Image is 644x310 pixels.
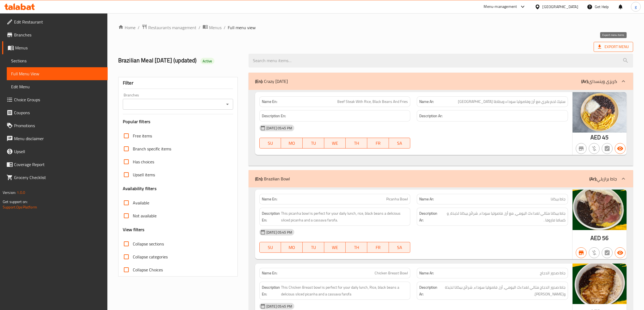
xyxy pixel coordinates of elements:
[391,244,408,251] span: SA
[259,242,281,253] button: SU
[203,24,222,31] a: Menus
[2,145,108,158] a: Upsell
[589,143,600,154] button: Purchased item
[305,139,322,147] span: TU
[262,113,286,119] strong: Description En:
[2,41,108,54] a: Menus
[200,59,214,64] span: Active
[262,284,280,297] strong: Description En:
[326,139,344,147] span: WE
[2,119,108,132] a: Promotions
[419,210,440,223] strong: Description Ar:
[17,189,25,196] span: 1.0.0
[324,138,346,149] button: WE
[419,284,438,297] strong: Description Ar:
[262,139,279,147] span: SU
[2,158,108,171] a: Coverage Report
[598,43,629,50] span: Export Menu
[281,210,408,223] span: This picanha bowl is perfect for your daily lunch, rice, black beans a delicious sliced picanha a...
[148,24,196,31] span: Restaurants management
[3,198,28,205] span: Get support on:
[369,139,387,147] span: FR
[209,24,222,31] span: Menus
[255,77,263,85] b: (En):
[133,200,149,206] span: Available
[375,270,408,276] span: Chicken Breast Bowl
[7,54,108,67] a: Sections
[589,176,617,182] p: جاط برازيلي
[249,73,633,90] div: (En): Crazy [DATE](Ar):كريزى وينسداى
[573,92,627,133] img: Beef_Steak_With_Rice_And_638852184916046076.jpg
[14,19,103,25] span: Edit Restaurant
[2,132,108,145] a: Menu disclaimer
[594,42,633,52] span: Export Menu
[458,99,566,105] span: ستيك لحم بقري مع أرز وفاصوليا سوداء وبطاطا [GEOGRAPHIC_DATA]
[249,54,633,68] input: search
[337,99,408,105] span: Beef Steak With Rice, Black Beans And Fries
[281,242,303,253] button: MO
[259,138,281,149] button: SU
[11,83,103,90] span: Edit Menu
[419,270,434,276] strong: Name Ar:
[369,244,387,251] span: FR
[367,242,389,253] button: FR
[199,24,200,31] li: /
[389,242,411,253] button: SA
[367,138,389,149] button: FR
[14,122,103,129] span: Promotions
[123,186,157,192] h3: Availability filters
[581,77,589,85] b: (Ar):
[346,138,367,149] button: TH
[391,139,408,147] span: SA
[602,132,609,143] span: 45
[386,196,408,202] span: Picanha Bowl
[14,148,103,155] span: Upsell
[14,161,103,168] span: Coverage Report
[589,247,600,258] button: Purchased item
[419,196,434,202] strong: Name Ar:
[228,24,256,31] span: Full menu view
[326,244,344,251] span: WE
[15,45,103,51] span: Menus
[255,78,288,85] p: Crazy [DATE]
[581,78,617,85] p: كريزى وينسداى
[133,159,154,165] span: Has choices
[615,247,626,258] button: Available
[602,247,613,258] button: Not has choices
[484,4,517,10] div: Menu-management
[138,24,140,31] li: /
[11,70,103,77] span: Full Menu View
[2,171,108,184] a: Grocery Checklist
[262,99,277,105] strong: Name En:
[2,93,108,106] a: Choice Groups
[118,56,242,65] h2: Brazilian Meal [DATE] (updated)
[543,4,578,10] div: [GEOGRAPHIC_DATA]
[262,196,277,202] strong: Name En:
[635,4,637,10] span: g
[14,96,103,103] span: Choice Groups
[348,139,365,147] span: TH
[305,244,322,251] span: TU
[590,233,601,243] span: AED
[2,106,108,119] a: Coupons
[348,244,365,251] span: TH
[133,213,157,219] span: Not available
[14,109,103,116] span: Coupons
[602,143,613,154] button: Not has choices
[133,171,155,178] span: Upsell items
[262,270,277,276] strong: Name En:
[118,24,136,31] a: Home
[123,77,233,89] div: Filter
[224,100,231,108] button: Open
[389,138,411,149] button: SA
[133,133,152,139] span: Free items
[324,242,346,253] button: WE
[224,24,226,31] li: /
[11,58,103,64] span: Sections
[602,233,609,243] span: 56
[590,132,601,143] span: AED
[14,32,103,38] span: Branches
[3,204,37,211] a: Support.OpsPlatform
[264,304,294,309] span: [DATE] 05:45 PM
[133,267,163,273] span: Collapse Choices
